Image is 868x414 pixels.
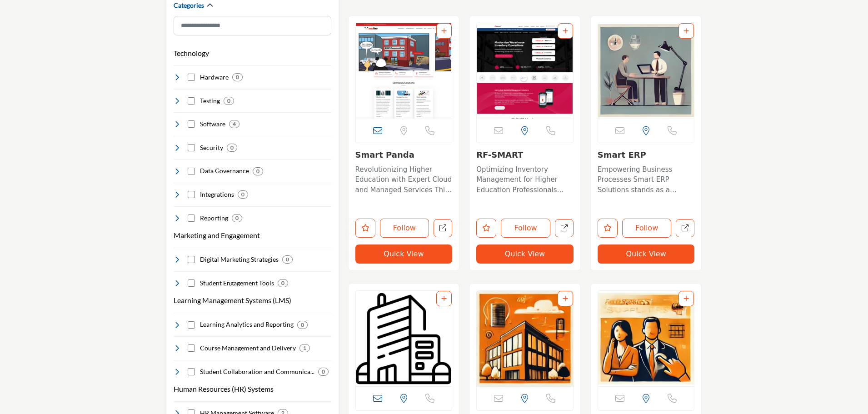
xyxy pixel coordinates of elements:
[441,295,447,302] a: Add To List
[200,255,279,264] h4: Digital Marketing Strategies: Forward-thinking strategies tailored to promote institutional visib...
[227,98,230,104] b: 0
[188,368,195,375] input: Select Student Collaboration and Communication checkbox
[233,121,236,127] b: 4
[598,244,695,264] button: Quick View
[253,167,263,175] div: 0 Results For Data Governance
[188,74,195,81] input: Select Hardware checkbox
[622,219,672,238] button: Follow
[299,344,310,352] div: 1 Results For Course Management and Delivery
[188,279,195,287] input: Select Student Engagement Tools checkbox
[200,143,223,152] h4: Security: Cutting-edge solutions ensuring the utmost protection of institutional data, preserving...
[278,279,288,287] div: 0 Results For Student Engagement Tools
[200,279,274,288] h4: Student Engagement Tools: Innovative tools designed to foster a deep connection between students ...
[200,190,234,199] h4: Integrations: Seamless and efficient system integrations tailored for the educational domain, ens...
[683,27,689,35] a: Add To List
[297,321,308,329] div: 0 Results For Learning Analytics and Reporting
[236,74,239,80] b: 0
[476,244,574,264] button: Quick View
[200,344,296,353] h4: Course Management and Delivery: Comprehensive platforms ensuring dynamic and effective course del...
[229,120,239,128] div: 4 Results For Software
[200,367,314,376] h4: Student Collaboration and Communication: Platforms promoting student interaction, enabling effect...
[200,96,220,105] h4: Testing: Testing
[286,256,289,263] b: 0
[174,1,204,10] h2: Categories
[174,230,260,241] button: Marketing and Engagement
[188,214,195,222] input: Select Reporting checkbox
[174,295,291,306] button: Learning Management Systems (LMS)
[683,295,689,302] a: Add To List
[232,73,243,81] div: 0 Results For Hardware
[188,120,195,128] input: Select Software checkbox
[380,219,429,238] button: Follow
[501,219,550,238] button: Follow
[476,219,496,238] button: Like listing
[477,291,573,386] img: PS WebSolution
[355,219,375,238] button: Like listing
[563,295,568,302] a: Add To List
[477,23,573,119] img: RF-SMART
[322,369,325,375] b: 0
[188,144,195,151] input: Select Security checkbox
[476,165,574,195] p: Optimizing Inventory Management for Higher Education Professionals with Cutting-Edge Solutions Sp...
[200,214,228,223] h4: Reporting: Dynamic tools that convert raw data into actionable insights, tailored to aid decision...
[188,256,195,263] input: Select Digital Marketing Strategies checkbox
[476,150,574,160] h3: RF-SMART
[598,162,695,195] a: Empowering Business Processes Smart ERP Solutions stands as a beacon in the realm of enterprise b...
[281,280,284,286] b: 0
[174,48,209,59] button: Technology
[676,219,694,238] a: Open smart-erp in new tab
[282,255,293,264] div: 0 Results For Digital Marketing Strategies
[476,162,574,195] a: Optimizing Inventory Management for Higher Education Professionals with Cutting-Edge Solutions Sp...
[477,23,573,119] a: Open Listing in new tab
[200,166,249,175] h4: Data Governance: Robust systems ensuring data accuracy, consistency, and security, upholding the ...
[301,322,304,328] b: 0
[230,145,234,151] b: 0
[355,150,414,160] a: Smart Panda
[238,190,248,199] div: 0 Results For Integrations
[555,219,574,238] a: Open rf-smart in new tab
[235,215,239,221] b: 0
[598,150,695,160] h3: Smart ERP
[598,291,694,386] a: Open Listing in new tab
[256,168,259,175] b: 0
[563,27,568,35] a: Add To List
[188,344,195,352] input: Select Course Management and Delivery checkbox
[598,291,694,386] img: Ad Astra Information Systems
[303,345,306,351] b: 1
[174,384,274,394] button: Human Resources (HR) Systems
[598,150,646,160] a: Smart ERP
[598,165,695,195] p: Empowering Business Processes Smart ERP Solutions stands as a beacon in the realm of enterprise b...
[356,23,452,119] img: Smart Panda
[477,291,573,386] a: Open Listing in new tab
[227,144,237,152] div: 0 Results For Security
[188,97,195,105] input: Select Testing checkbox
[188,321,195,329] input: Select Learning Analytics and Reporting checkbox
[200,73,229,82] h4: Hardware: Hardware Solutions
[355,162,453,195] a: Revolutionizing Higher Education with Expert Cloud and Managed Services This company is a leader ...
[318,368,329,376] div: 0 Results For Student Collaboration and Communication
[598,219,618,238] button: Like listing
[355,165,453,195] p: Revolutionizing Higher Education with Expert Cloud and Managed Services This company is a leader ...
[355,150,453,160] h3: Smart Panda
[232,214,242,222] div: 0 Results For Reporting
[356,291,452,386] a: Open Listing in new tab
[598,23,694,119] img: Smart ERP
[434,219,452,238] a: Open smart-panda in new tab
[188,168,195,175] input: Select Data Governance checkbox
[476,150,523,160] a: RF-SMART
[356,23,452,119] a: Open Listing in new tab
[441,27,447,35] a: Add To List
[188,191,195,198] input: Select Integrations checkbox
[224,97,234,105] div: 0 Results For Testing
[174,16,331,35] input: Search Category
[598,23,694,119] a: Open Listing in new tab
[200,120,225,129] h4: Software: Software solutions
[241,191,244,198] b: 0
[355,244,453,264] button: Quick View
[200,320,294,329] h4: Learning Analytics and Reporting: In-depth insights into student performance and learning outcome...
[356,291,452,386] img: SMACT Works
